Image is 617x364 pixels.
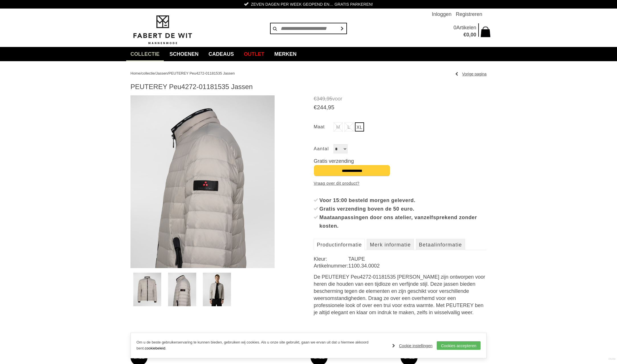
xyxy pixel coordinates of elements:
img: peuterey-peu4272-01181535-jassen [133,273,162,306]
span: 95 [326,96,332,102]
a: Jassen [156,71,167,75]
a: Cookies accepteren [437,341,481,350]
img: Fabert de Wit [130,15,195,45]
a: cookiebeleid [145,346,165,350]
a: XL [355,122,364,131]
div: Gratis verzending boven de 50 euro. [319,205,487,213]
span: / [140,71,142,75]
a: Cookie instellingen [392,342,433,350]
div: Voor 15:00 besteld morgen geleverd. [319,196,487,205]
a: Schoenen [165,47,203,61]
a: Vorige pagina [455,70,487,78]
a: Outlet [240,47,269,61]
dt: Kleur: [314,256,348,262]
li: Maataanpassingen door ons atelier, vanzelfsprekend zonder kosten. [314,213,487,230]
a: Merk informatie [367,239,414,250]
span: € [314,104,317,110]
span: 95 [328,104,334,110]
a: Merken [270,47,301,61]
a: Cadeaus [204,47,238,61]
a: Inloggen [432,9,451,20]
a: Divide [608,355,616,363]
span: Artikelen [456,25,476,30]
span: € [463,32,466,38]
span: Gratis verzending [314,158,354,164]
a: collectie [126,47,164,61]
a: Vraag over dit product? [314,179,359,188]
label: Aantal [314,144,334,153]
span: / [155,71,156,75]
span: 349 [316,96,325,102]
img: peuterey-peu4272-01181535-jassen [203,273,231,306]
span: 0 [453,25,456,30]
span: / [167,71,169,75]
span: € [314,96,316,102]
img: peuterey-peu4272-01181535-jassen [168,273,196,306]
a: Betaalinformatie [416,239,465,250]
dt: Artikelnummer: [314,262,348,269]
p: Om u de beste gebruikerservaring te kunnen bieden, gebruiken wij cookies. Als u onze site gebruik... [136,340,387,351]
img: PEUTEREY Peu4272-01181535 Jassen [130,95,275,268]
div: De PEUTEREY Peu4272-01181535 [PERSON_NAME] zijn ontworpen voor heren die houden van een tijdloze ... [314,273,487,316]
span: voor [314,95,487,102]
dd: TAUPE [348,256,487,262]
span: 00 [471,32,476,38]
ul: Maat [314,122,487,133]
dd: 1100.34.0002 [348,262,487,269]
a: Registreren [456,9,482,20]
span: , [469,32,471,38]
a: PEUTEREY Peu4272-01181535 Jassen [169,71,235,75]
span: , [326,104,328,110]
span: 244 [317,104,326,110]
a: collectie [141,71,155,75]
span: 0 [466,32,469,38]
a: Productinformatie [314,239,365,250]
span: , [325,96,326,102]
a: Home [130,71,140,75]
h1: PEUTEREY Peu4272-01181535 Jassen [130,83,487,91]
